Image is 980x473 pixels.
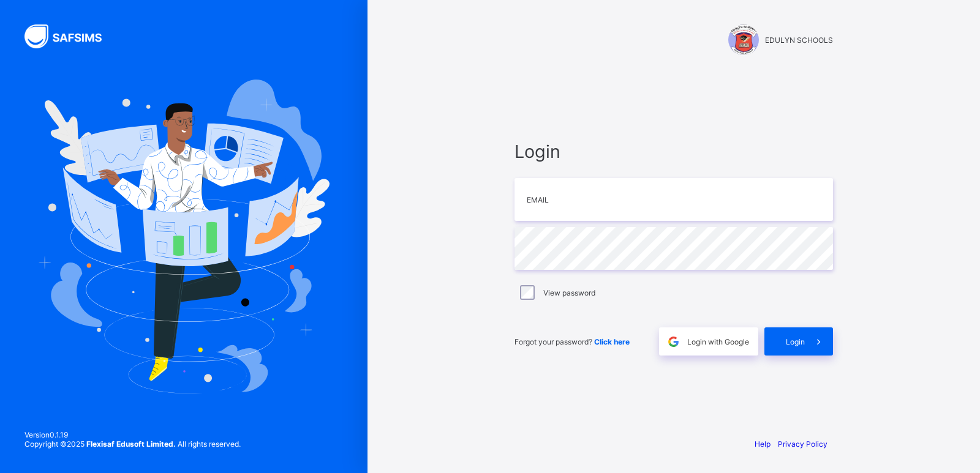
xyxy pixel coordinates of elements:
span: Login [786,337,805,346]
label: View password [543,288,595,297]
a: Help [755,439,771,449]
span: Copyright © 2025 All rights reserved. [24,439,241,449]
a: Click here [594,337,630,346]
span: Version 0.1.19 [24,430,241,439]
img: Hero Image [38,80,330,393]
span: Forgot your password? [514,337,630,346]
span: Login with Google [687,337,749,346]
img: google.396cfc9801f0270233282035f929180a.svg [666,335,680,349]
strong: Flexisaf Edusoft Limited. [86,439,176,449]
span: EDULYN SCHOOLS [765,35,833,45]
a: Privacy Policy [778,439,827,449]
img: SAFSIMS Logo [24,24,116,48]
span: Login [514,141,833,162]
